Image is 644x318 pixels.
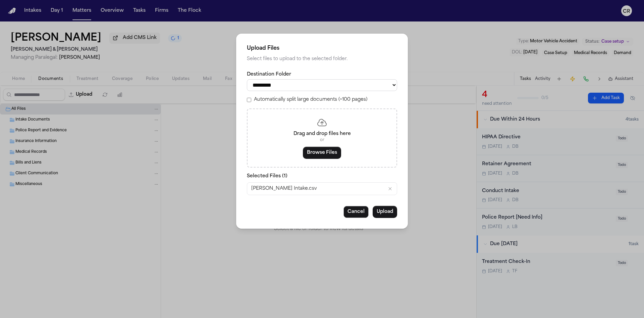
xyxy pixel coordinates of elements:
label: Destination Folder [247,71,397,78]
button: Browse Files [303,147,341,159]
span: [PERSON_NAME] Intake.csv [251,185,317,192]
label: Automatically split large documents (>100 pages) [254,96,367,103]
button: Cancel [343,206,369,218]
h2: Upload Files [247,44,397,52]
p: or [256,137,388,143]
p: Selected Files ( 1 ) [247,173,397,180]
button: Upload [373,206,397,218]
p: Drag and drop files here [256,131,388,137]
p: Select files to upload to the selected folder. [247,55,397,63]
button: Remove Amanda Snelson Intake.csv [387,186,393,191]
